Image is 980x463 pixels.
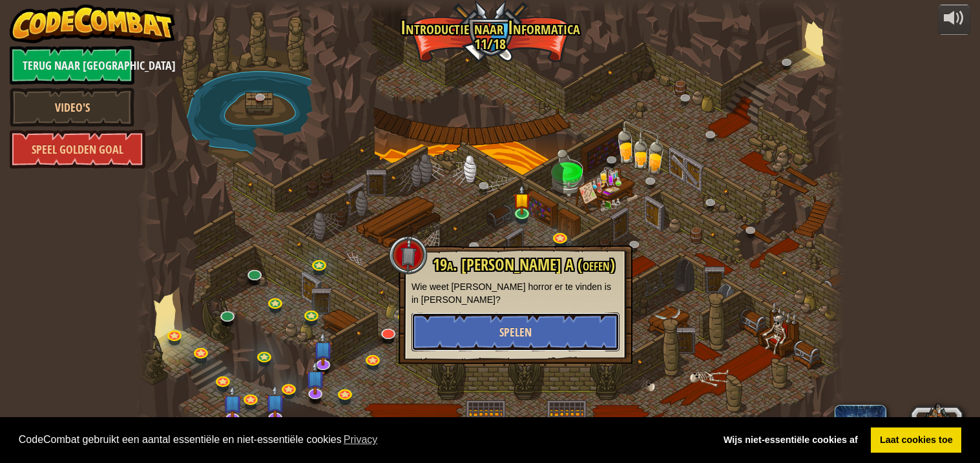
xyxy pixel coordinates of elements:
[19,430,705,449] span: CodeCombat gebruikt een aantal essentiële en niet-essentiële cookies
[513,185,530,215] img: level-banner-started.png
[266,385,285,418] img: level-banner-unstarted-subscriber.png
[412,313,620,351] button: Spelen
[342,430,380,449] a: learn more about cookies
[10,88,134,127] a: Video's
[313,332,333,365] img: level-banner-unstarted-subscriber.png
[10,46,134,85] a: Terug naar [GEOGRAPHIC_DATA]
[10,5,175,43] img: CodeCombat - Learn how to code by playing a game
[938,5,970,35] button: Volume aanpassen
[306,361,325,395] img: level-banner-unstarted-subscriber.png
[499,324,532,340] span: Spelen
[433,254,615,276] span: 19a. [PERSON_NAME] A (oefen)
[871,427,961,453] a: allow cookies
[714,427,866,453] a: deny cookies
[223,386,242,419] img: level-banner-unstarted-subscriber.png
[10,130,145,169] a: Speel Golden Goal
[412,280,620,306] p: Wie weet [PERSON_NAME] horror er te vinden is in [PERSON_NAME]?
